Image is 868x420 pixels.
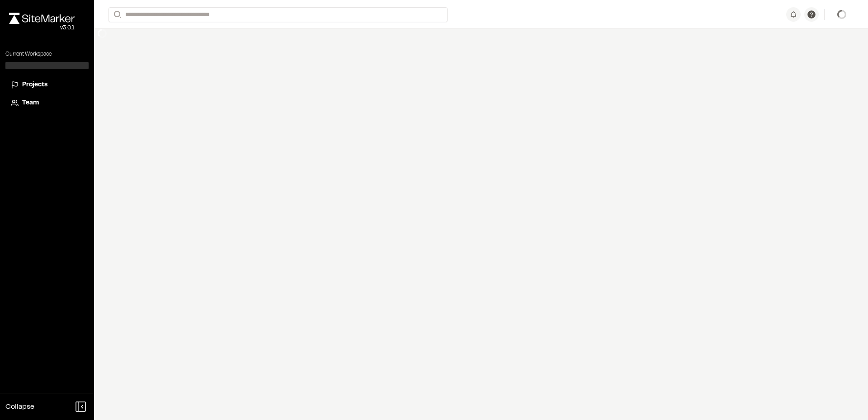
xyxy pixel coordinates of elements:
div: Oh geez...please don't... [9,24,75,32]
img: rebrand.png [9,13,75,24]
span: Team [22,98,39,108]
button: Search [108,7,125,22]
a: Projects [11,80,83,90]
span: Projects [22,80,47,90]
span: Collapse [5,401,34,412]
a: Team [11,98,83,108]
p: Current Workspace [5,50,89,58]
